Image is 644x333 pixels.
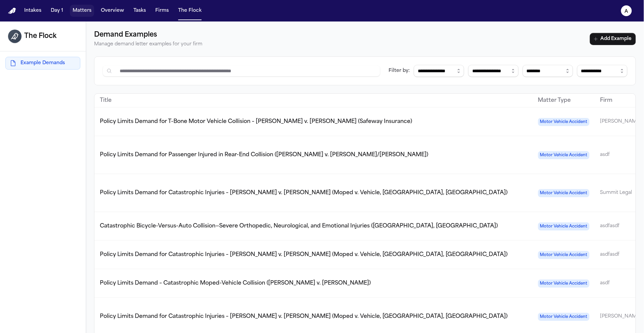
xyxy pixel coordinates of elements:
[153,5,171,17] button: Firms
[96,189,508,197] button: Policy Limits Demand for Catastrophic Injuries – [PERSON_NAME] v. [PERSON_NAME] (Moped v. Vehicle...
[100,190,508,196] span: Policy Limits Demand for Catastrophic Injuries – [PERSON_NAME] v. [PERSON_NAME] (Moped v. Vehicle...
[96,118,412,126] button: Policy Limits Demand for T-Bone Motor Vehicle Collision – [PERSON_NAME] v. [PERSON_NAME] (Safeway...
[538,118,590,126] span: Motor Vehicle Accident
[100,314,508,319] span: Policy Limits Demand for Catastrophic Injuries – [PERSON_NAME] v. [PERSON_NAME] (Moped v. Vehicle...
[8,8,16,14] a: Home
[100,119,412,124] span: Policy Limits Demand for T-Bone Motor Vehicle Collision – [PERSON_NAME] v. [PERSON_NAME] (Safeway...
[538,251,590,259] span: Motor Vehicle Accident
[533,94,595,108] th: Matter Type
[590,33,636,45] button: Add Example
[538,222,590,231] span: Motor Vehicle Accident
[100,96,527,105] div: Title
[94,40,202,48] p: Manage demand letter examples for your firm
[538,151,590,159] span: Motor Vehicle Accident
[96,151,428,159] button: Policy Limits Demand for Passenger Injured in Rear-End Collision ([PERSON_NAME] v. [PERSON_NAME]/...
[22,5,44,17] button: Intakes
[94,30,202,40] h1: Demand Examples
[98,5,127,17] button: Overview
[538,313,590,321] span: Motor Vehicle Accident
[70,5,94,17] button: Matters
[131,5,149,17] button: Tasks
[100,152,428,158] span: Policy Limits Demand for Passenger Injured in Rear-End Collision ([PERSON_NAME] v. [PERSON_NAME]/...
[389,68,410,74] div: Filter by:
[96,251,508,259] button: Policy Limits Demand for Catastrophic Injuries – [PERSON_NAME] v. [PERSON_NAME] (Moped v. Vehicle...
[100,223,498,229] span: Catastrophic Bicycle-Versus-Auto Collision—Severe Orthopedic, Neurological, and Emotional Injurie...
[8,8,16,14] img: Finch Logo
[96,279,371,287] button: Policy Limits Demand – Catastrophic Moped-Vehicle Collision ([PERSON_NAME] v. [PERSON_NAME])
[100,281,371,286] span: Policy Limits Demand – Catastrophic Moped-Vehicle Collision ([PERSON_NAME] v. [PERSON_NAME])
[96,222,498,230] button: Catastrophic Bicycle-Versus-Auto Collision—Severe Orthopedic, Neurological, and Emotional Injurie...
[5,57,80,70] button: Example Demands
[96,313,508,321] button: Policy Limits Demand for Catastrophic Injuries – [PERSON_NAME] v. [PERSON_NAME] (Moped v. Vehicle...
[175,5,204,17] button: The Flock
[538,189,590,197] span: Motor Vehicle Accident
[21,60,65,67] span: Example Demands
[538,280,590,288] span: Motor Vehicle Accident
[48,5,66,17] button: Day 1
[24,31,56,42] h1: The Flock
[100,252,508,257] span: Policy Limits Demand for Catastrophic Injuries – [PERSON_NAME] v. [PERSON_NAME] (Moped v. Vehicle...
